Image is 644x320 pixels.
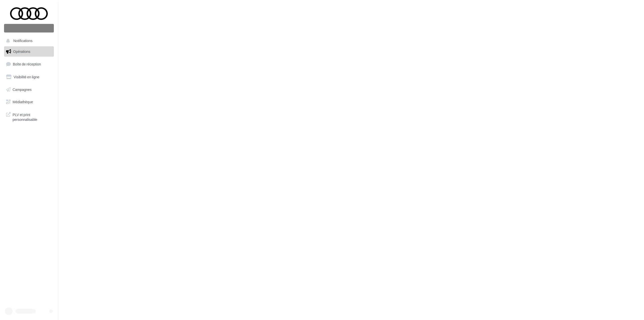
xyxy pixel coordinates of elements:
a: Boîte de réception [3,59,55,69]
a: Opérations [3,46,55,57]
span: Médiathèque [13,100,33,104]
a: Campagnes [3,84,55,95]
span: PLV et print personnalisable [13,111,52,122]
a: Visibilité en ligne [3,72,55,82]
span: Notifications [13,39,32,43]
span: Campagnes [13,87,32,91]
span: Boîte de réception [13,62,41,66]
span: Opérations [13,49,30,54]
a: PLV et print personnalisable [3,109,55,124]
span: Visibilité en ligne [14,75,39,79]
a: Médiathèque [3,97,55,107]
div: Nouvelle campagne [4,24,54,32]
